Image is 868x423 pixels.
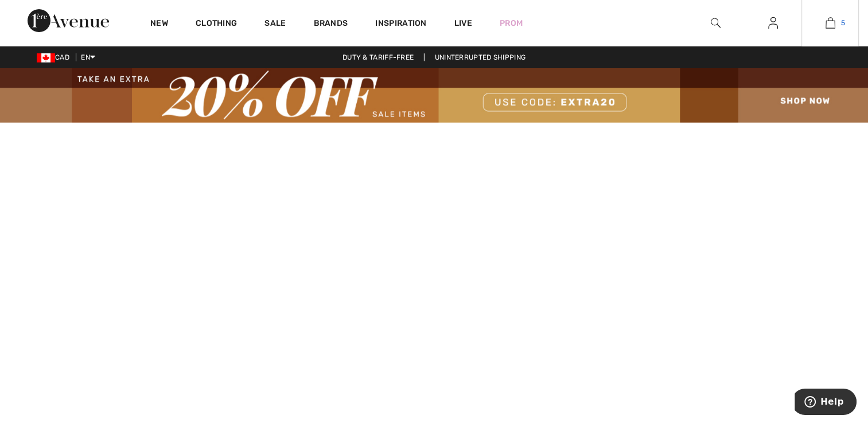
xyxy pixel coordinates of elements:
a: Live [454,17,472,29]
span: 5 [841,18,845,28]
a: New [150,18,168,30]
img: Canadian Dollar [37,53,55,62]
img: My Info [768,16,778,30]
a: 5 [802,16,858,30]
img: search the website [711,16,721,30]
span: CAD [37,53,74,61]
a: Brands [314,18,348,30]
a: Prom [500,17,523,29]
img: My Bag [826,16,835,30]
iframe: Opens a widget where you can find more information [795,389,857,417]
span: Inspiration [375,18,426,30]
a: Sale [264,18,286,30]
a: Sign In [759,16,787,30]
span: EN [81,53,95,61]
img: 1ère Avenue [28,9,109,32]
a: Clothing [196,18,237,30]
